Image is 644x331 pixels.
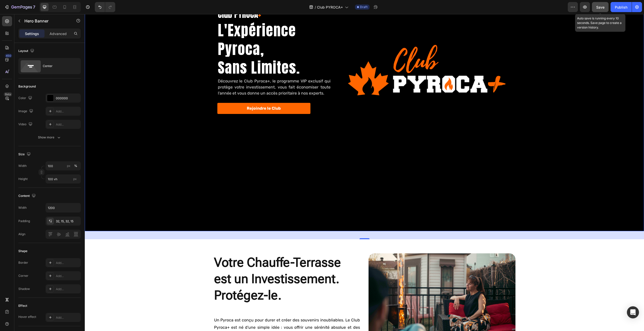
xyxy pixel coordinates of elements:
[67,164,70,168] div: px
[18,249,27,253] div: Shape
[56,315,79,320] div: Add...
[56,219,79,224] div: 32, 15, 32, 15
[592,2,609,12] button: Save
[18,95,33,102] div: Color
[56,287,79,291] div: Add...
[33,4,35,10] p: 7
[18,193,37,199] div: Content
[18,177,28,181] label: Height
[18,219,30,223] div: Padding
[46,174,81,184] input: px
[18,304,27,308] div: Effect
[162,92,196,97] strong: Rejoindre le Club
[18,48,35,54] div: Layout
[18,315,36,319] div: Hover effect
[18,108,34,115] div: Image
[133,64,246,82] p: Découvrez le Club Pyroca+, le programme VIP exclusif qui protège votre investissement, vous fait ...
[360,5,368,9] span: Draft
[18,84,36,89] div: Background
[18,260,28,265] div: Border
[615,5,627,10] div: Publish
[18,151,32,158] div: Size
[317,5,343,10] span: Club PYROCA+
[596,5,605,9] span: Save
[74,164,77,168] div: %
[315,5,316,10] span: /
[18,287,30,291] div: Shadow
[56,261,79,265] div: Add...
[133,89,226,100] button: <p><span style="color:#FFFFFF;"><strong>Rejoindre le Club</strong></span></p>
[627,306,639,318] div: Open Intercom Messenger
[50,31,67,36] p: Advanced
[43,60,73,72] div: Center
[611,2,632,12] button: Publish
[129,241,256,288] strong: Votre Chauffe-Terrasse est un Investissement. Protégez-le.
[133,6,254,63] h2: L'Expérience Pyroca, Sans Limites.
[73,163,79,169] button: px
[18,205,27,210] div: Width
[46,161,81,170] input: px%
[4,92,12,96] div: Beta
[18,133,81,142] button: Show more
[56,274,79,278] div: Add...
[46,203,80,212] input: Auto
[56,122,79,127] div: Add...
[56,96,79,101] div: 000000
[85,14,644,331] iframe: Design area
[2,2,37,12] button: 7
[18,232,25,236] div: Align
[24,18,67,24] p: Hero Banner
[18,274,28,278] div: Corner
[73,177,77,181] span: px
[95,2,115,12] div: Undo/Redo
[66,163,72,169] button: %
[18,164,27,168] label: Width
[5,54,12,58] div: 450
[25,31,39,36] p: Settings
[18,121,33,128] div: Video
[38,135,61,140] div: Show more
[56,109,79,114] div: Add...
